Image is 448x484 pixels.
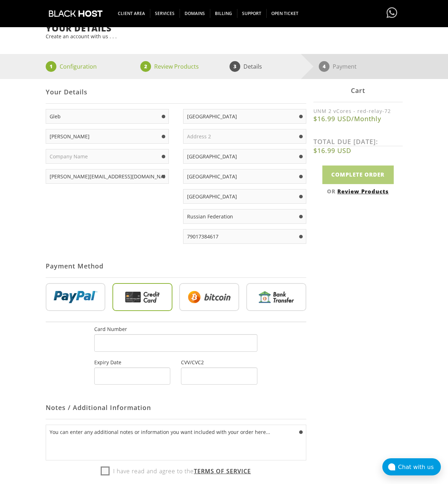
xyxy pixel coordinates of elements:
[313,188,403,195] div: OR
[94,326,127,332] label: Card Number
[183,229,306,244] input: Phone Number
[150,9,180,18] span: SERVICES
[46,33,403,40] p: Create an account with us . . .
[210,9,237,18] span: Billing
[46,283,106,311] img: PayPal.png
[46,169,169,184] input: Email Address
[112,283,172,311] img: Credit%20Card.png
[183,109,306,124] input: Address 1
[382,458,441,475] button: Chat with us
[46,255,306,278] div: Payment Method
[313,114,403,123] b: $16.99 USD/Monthly
[46,149,169,164] input: Company Name
[181,359,204,366] label: CVV/CVC2
[183,149,306,164] input: City
[322,166,394,184] input: Complete Order
[46,109,169,124] input: First Name
[46,61,56,72] span: 1
[46,80,306,104] div: Your Details
[180,9,210,18] span: Domains
[246,283,306,311] img: Bank%20Transfer.png
[179,283,239,311] img: Bitcoin.png
[230,61,240,72] span: 3
[46,425,306,460] textarea: You can enter any additional notes or information you want included with your order here...
[313,79,403,102] div: Cart
[187,373,251,379] iframe: Защищенное окно для ввода CVC-кода
[100,340,252,346] iframe: Защищенное окно для ввода номера карты
[183,189,306,204] input: Zip Code
[243,61,262,72] p: Details
[194,467,251,475] a: Terms of Service
[46,24,403,33] h1: Your Details
[140,61,151,72] span: 2
[183,129,306,144] input: Address 2
[46,129,169,144] input: Last Name
[94,359,121,366] label: Expiry Date
[183,169,306,184] input: State/Region
[113,9,150,18] span: CLIENT AREA
[237,9,267,18] span: Support
[319,61,329,72] span: 4
[101,466,251,476] label: I have read and agree to the
[46,396,306,419] div: Notes / Additional Information
[337,188,389,195] a: Review Products
[313,137,403,146] label: TOTAL DUE [DATE]:
[313,108,403,114] label: UNM 2 vCores - red-relay-72
[313,146,403,155] b: $16.99 USD
[266,9,303,18] span: Open Ticket
[333,61,357,72] p: Payment
[398,464,441,470] div: Chat with us
[154,61,199,72] p: Review Products
[100,373,165,379] iframe: Защищенное окно для ввода даты истечения срока
[60,61,97,72] p: Configuration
